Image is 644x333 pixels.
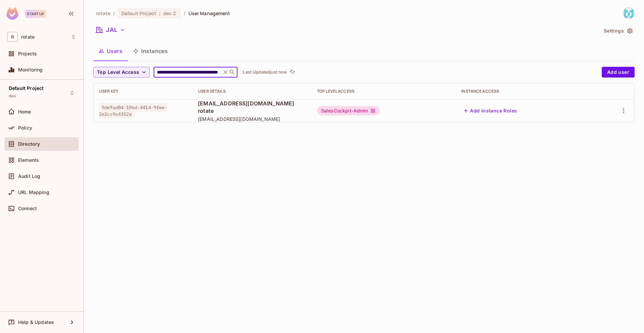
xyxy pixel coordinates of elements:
[198,89,306,94] div: User Details
[18,174,40,179] span: Audit Log
[189,10,230,16] span: User Management
[317,89,450,94] div: Top Level Access
[601,26,635,36] button: Settings
[287,68,296,76] span: Click to refresh data
[99,103,167,118] span: 5de9ad84-10bd-4414-9fee-2e2cc9c4352e
[18,109,31,114] span: Home
[121,10,156,16] span: Default Project
[113,10,115,16] li: /
[7,32,18,42] span: R
[198,116,306,122] span: [EMAIL_ADDRESS][DOMAIN_NAME]
[198,100,306,114] span: [EMAIL_ADDRESS][DOMAIN_NAME] rotate
[18,157,39,163] span: Elements
[93,67,150,78] button: Top Level Access
[93,43,128,59] button: Users
[21,34,35,40] span: Workspace: rotate
[9,86,44,91] span: Default Project
[18,320,54,325] span: Help & Updates
[18,206,37,211] span: Connect
[461,89,587,94] div: Instance Access
[243,69,287,75] p: Last Updated just now
[159,11,161,16] span: :
[184,10,185,16] li: /
[289,69,295,76] span: refresh
[18,190,49,195] span: URL Mapping
[18,67,43,73] span: Monitoring
[288,68,296,76] button: refresh
[25,10,46,18] div: Startup
[128,43,173,59] button: Instances
[99,89,187,94] div: User Key
[18,141,40,147] span: Directory
[623,8,634,19] img: sazali@letsrotate.com
[97,68,139,77] span: Top Level Access
[317,106,380,115] div: SalesCockpit-Admin
[163,10,172,16] span: dev
[9,93,16,99] span: dev
[461,105,520,116] button: Add Instance Roles
[18,125,32,131] span: Policy
[18,51,37,56] span: Projects
[96,10,110,16] span: the active workspace
[93,25,128,35] button: JAL
[6,7,18,20] img: SReyMgAAAABJRU5ErkJggg==
[602,67,635,78] button: Add user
